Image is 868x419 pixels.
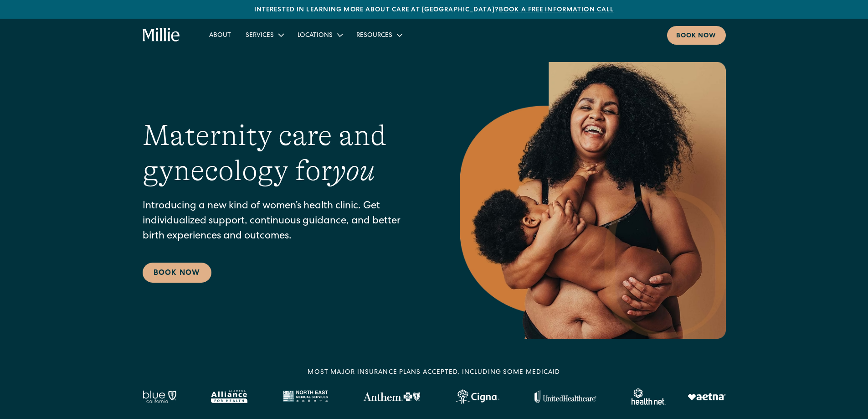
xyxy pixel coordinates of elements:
[356,31,392,41] div: Resources
[143,390,176,403] img: Blue California logo
[143,199,423,244] p: Introducing a new kind of women’s health clinic. Get individualized support, continuous guidance,...
[349,27,409,42] div: Resources
[211,390,247,403] img: Alameda Alliance logo
[143,28,180,42] a: home
[143,118,423,188] h1: Maternity care and gynecology for
[290,27,349,42] div: Locations
[332,154,375,187] em: you
[455,389,499,404] img: Cigna logo
[282,390,328,403] img: North East Medical Services logo
[363,392,420,401] img: Anthem Logo
[308,368,560,378] div: MOST MAJOR INSURANCE PLANS ACCEPTED, INCLUDING some MEDICAID
[460,62,726,339] img: Smiling mother with her baby in arms, celebrating body positivity and the nurturing bond of postp...
[499,7,614,13] a: Book a free information call
[688,393,726,400] img: Aetna logo
[534,390,596,403] img: United Healthcare logo
[238,27,290,42] div: Services
[202,27,238,42] a: About
[298,31,333,41] div: Locations
[632,388,666,405] img: Healthnet logo
[667,26,726,45] a: Book now
[676,31,717,41] div: Book now
[246,31,274,41] div: Services
[143,263,211,283] a: Book Now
